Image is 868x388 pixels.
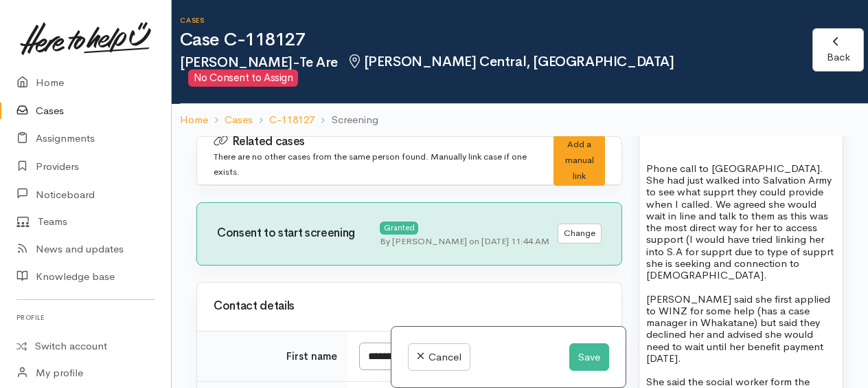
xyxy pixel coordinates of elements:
[286,349,337,365] label: First name
[214,300,605,313] h3: Contact details
[180,54,812,87] h2: [PERSON_NAME]-Te Are
[214,135,537,149] h3: Related cases
[180,30,812,50] h1: Case C-118127
[217,227,380,240] h3: Consent to start screening
[558,224,602,244] button: Change
[269,112,315,128] a: C-118127
[180,17,812,24] h6: Cases
[569,343,609,371] button: Save
[346,53,674,70] span: [PERSON_NAME] Central, [GEOGRAPHIC_DATA]
[646,292,830,365] span: [PERSON_NAME] said she first applied to WINZ for some help (has a case manager in Whakatane) but ...
[553,135,605,186] div: Add a manual link
[646,162,834,281] span: Phone call to [GEOGRAPHIC_DATA]. She had just walked into Salvation Army to see what supprt they ...
[214,151,527,178] small: There are no other cases from the same person found. Manually link case if one exists.
[188,69,298,87] span: No Consent to Assign
[16,308,155,327] h6: Profile
[172,104,868,136] nav: breadcrumb
[408,343,470,371] a: Cancel
[812,28,864,72] a: Back
[315,112,378,128] li: Screening
[380,222,418,235] div: Granted
[180,112,208,128] a: Home
[380,235,549,248] div: By [PERSON_NAME] on [DATE] 11:44 AM
[225,112,253,128] a: Cases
